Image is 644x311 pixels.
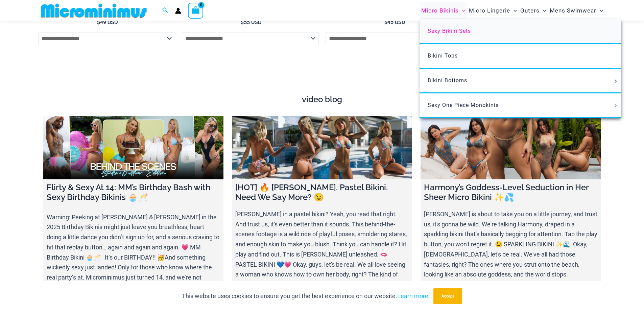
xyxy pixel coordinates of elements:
a: Sexy One Piece MonokinisMenu ToggleMenu Toggle [420,93,621,118]
button: Accept [433,288,462,304]
span: Menu Toggle [612,80,619,83]
h4: [HOT] 🔥 [PERSON_NAME]. Pastel Bikini. Need We Say More? 😉 [235,183,409,202]
span: $ [384,19,387,25]
span: Sexy One Piece Monokinis [428,102,499,108]
a: Sexy Bikini Sets [420,19,621,44]
bdi: 45 USD [384,19,405,25]
span: Sexy Bikini Sets [428,28,471,34]
span: Menu Toggle [540,2,546,19]
a: Search icon link [162,6,168,15]
span: Micro Bikinis [421,2,459,19]
span: Bikini Tops [428,52,458,59]
span: Bikini Bottoms [428,77,467,84]
h4: video blog [43,95,601,105]
span: Outers [520,2,540,19]
p: [PERSON_NAME] in a pastel bikini? Yeah, you read that right. And trust us, it's even better than ... [235,209,409,299]
a: Bikini Tops [420,44,621,69]
img: MM SHOP LOGO FLAT [38,3,149,18]
a: Mens SwimwearMenu ToggleMenu Toggle [548,2,605,19]
bdi: 49 USD [97,19,118,25]
span: Menu Toggle [510,2,517,19]
a: View Shopping Cart, empty [188,3,204,18]
h4: Harmony’s Goddess-Level Seduction in Her Sheer Micro Bikini ✨💦 [424,183,597,202]
a: Micro LingerieMenu ToggleMenu Toggle [467,2,519,19]
a: OutersMenu ToggleMenu Toggle [519,2,548,19]
span: Menu Toggle [596,2,603,19]
p: This website uses cookies to ensure you get the best experience on our website. [182,291,428,301]
h4: Flirty & Sexy At 14: MM’s Birthday Bash with Sexy Birthday Bikinis 🧁🥂 [47,183,220,202]
a: Bikini BottomsMenu ToggleMenu Toggle [420,69,621,93]
span: Mens Swimwear [550,2,596,19]
a: Learn more [397,292,428,299]
nav: Site Navigation [419,1,606,20]
span: Menu Toggle [459,2,466,19]
span: Micro Lingerie [469,2,510,19]
bdi: 55 USD [241,19,262,25]
span: $ [97,19,100,25]
span: $ [241,19,244,25]
span: Menu Toggle [612,104,619,108]
a: Account icon link [175,8,181,14]
p: [PERSON_NAME] is about to take you on a little journey, and trust us, it's gonna be wild. We're t... [424,209,597,310]
a: Micro BikinisMenu ToggleMenu Toggle [420,2,467,19]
